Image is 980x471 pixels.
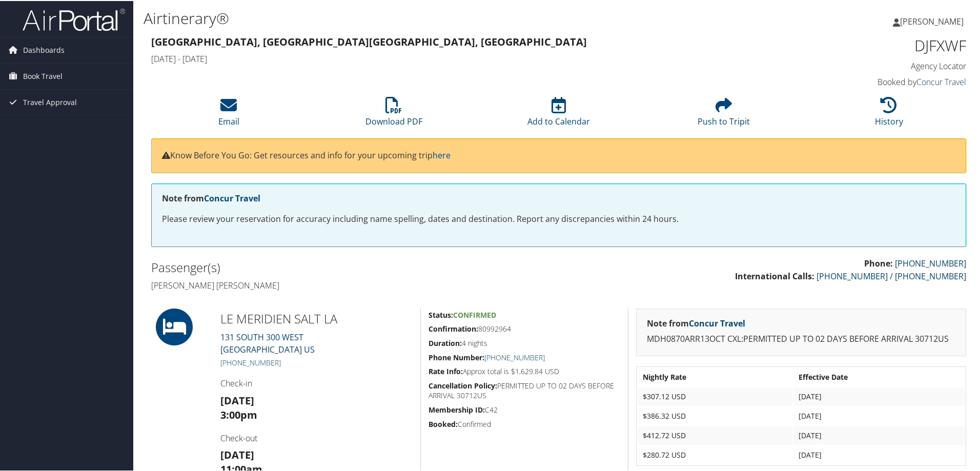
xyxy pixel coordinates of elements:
[220,357,281,366] a: [PHONE_NUMBER]
[793,406,965,424] td: [DATE]
[218,101,239,126] a: Email
[151,34,587,48] strong: [GEOGRAPHIC_DATA], [GEOGRAPHIC_DATA] [GEOGRAPHIC_DATA], [GEOGRAPHIC_DATA]
[793,425,965,444] td: [DATE]
[428,404,620,414] h5: C42
[162,192,260,203] strong: Note from
[647,332,955,345] p: MDH0870ARR13OCT CXL:PERMITTED UP TO 02 DAYS BEFORE ARRIVAL 30712US
[484,352,545,361] a: [PHONE_NUMBER]
[638,406,792,424] td: $386.32 USD
[864,257,893,268] strong: Phone:
[638,386,792,405] td: $307.12 USD
[151,52,759,64] h4: [DATE] - [DATE]
[428,365,463,375] strong: Rate Info:
[453,309,496,319] span: Confirmed
[220,331,315,354] a: 131 SOUTH 300 WEST[GEOGRAPHIC_DATA] US
[638,367,792,385] th: Nightly Rate
[875,101,903,126] a: History
[527,101,590,126] a: Add to Calendar
[220,447,254,461] strong: [DATE]
[698,101,750,126] a: Push to Tripit
[23,36,65,62] span: Dashboards
[162,148,955,161] p: Know Before You Go: Get resources and info for your upcoming trip
[428,418,458,428] strong: Booked:
[220,407,257,421] strong: 3:00pm
[689,317,745,328] a: Concur Travel
[428,337,462,347] strong: Duration:
[428,365,620,376] h5: Approx total is $1,629.84 USD
[816,270,966,281] a: [PHONE_NUMBER] / [PHONE_NUMBER]
[428,380,620,400] h5: PERMITTED UP TO 02 DAYS BEFORE ARRIVAL 30712US
[793,386,965,405] td: [DATE]
[428,323,478,333] strong: Confirmation:
[144,7,697,28] h1: Airtinerary®
[774,75,966,87] h4: Booked by
[162,212,955,225] p: Please review your reservation for accuracy including name spelling, dates and destination. Repor...
[916,75,966,87] a: Concur Travel
[428,352,484,361] strong: Phone Number:
[735,270,814,281] strong: International Calls:
[365,101,422,126] a: Download PDF
[220,377,413,388] h4: Check-in
[638,445,792,463] td: $280.72 USD
[774,59,966,71] h4: Agency Locator
[428,309,453,319] strong: Status:
[900,15,964,26] span: [PERSON_NAME]
[220,393,254,406] strong: [DATE]
[428,418,620,428] h5: Confirmed
[23,63,63,88] span: Book Travel
[151,258,551,275] h2: Passenger(s)
[220,309,413,326] h2: LE MERIDIEN SALT LA
[23,7,125,31] img: airportal-logo.png
[895,257,966,268] a: [PHONE_NUMBER]
[428,323,620,333] h5: 80992964
[774,34,966,55] h1: DJFXWF
[793,445,965,463] td: [DATE]
[151,279,551,290] h4: [PERSON_NAME] [PERSON_NAME]
[428,380,497,390] strong: Cancellation Policy:
[638,425,792,444] td: $412.72 USD
[793,367,965,385] th: Effective Date
[428,404,485,414] strong: Membership ID:
[893,5,974,36] a: [PERSON_NAME]
[647,317,745,328] strong: Note from
[428,337,620,347] h5: 4 nights
[220,432,413,443] h4: Check-out
[433,149,451,160] a: here
[204,192,260,203] a: Concur Travel
[23,89,77,114] span: Travel Approval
